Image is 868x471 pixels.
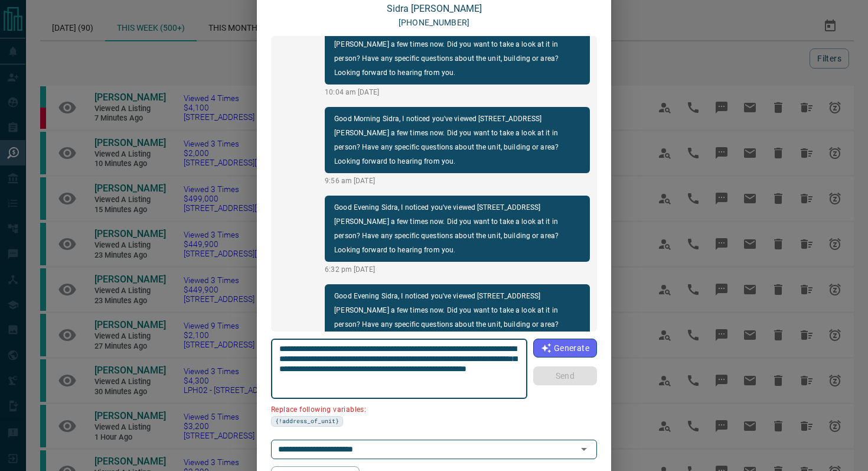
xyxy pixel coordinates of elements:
button: Generate [533,339,597,358]
p: Good Evening Sidra, I noticed you've viewed [STREET_ADDRESS][PERSON_NAME] a few times now. Did yo... [334,200,580,257]
p: [PHONE_NUMBER] [399,17,469,29]
p: Good Morning Sidra, I noticed you've viewed [STREET_ADDRESS][PERSON_NAME] a few times now. Did yo... [334,112,580,168]
p: Good Morning Sidra, I noticed you've viewed [STREET_ADDRESS][PERSON_NAME] a few times now. Did yo... [334,23,580,80]
p: 10:04 am [DATE] [325,87,590,98]
button: Open [576,441,592,457]
span: {!address_of_unit} [275,417,339,426]
p: Replace following variables: [271,401,519,416]
p: Good Evening Sidra, I noticed you've viewed [STREET_ADDRESS][PERSON_NAME] a few times now. Did yo... [334,289,580,346]
p: 9:56 am [DATE] [325,176,590,186]
a: Sidra [PERSON_NAME] [387,3,482,14]
p: 6:32 pm [DATE] [325,264,590,275]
